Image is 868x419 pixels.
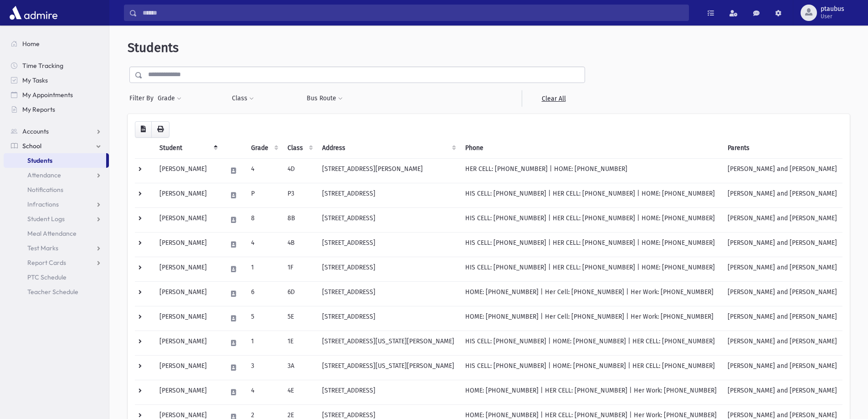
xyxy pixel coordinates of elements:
[22,105,55,114] span: My Reports
[722,257,842,281] td: [PERSON_NAME] and [PERSON_NAME]
[282,257,317,281] td: 1F
[4,36,109,51] a: Home
[4,73,109,88] a: My Tasks
[722,306,842,331] td: [PERSON_NAME] and [PERSON_NAME]
[27,200,59,208] span: Infractions
[154,306,221,331] td: [PERSON_NAME]
[22,91,73,99] span: My Appointments
[821,13,844,20] span: User
[4,255,109,270] a: Report Cards
[154,355,221,380] td: [PERSON_NAME]
[317,183,460,207] td: [STREET_ADDRESS]
[22,40,40,48] span: Home
[4,168,109,182] a: Attendance
[4,88,109,102] a: My Appointments
[4,226,109,241] a: Meal Attendance
[4,58,109,73] a: Time Tracking
[154,331,221,355] td: [PERSON_NAME]
[246,183,282,207] td: P
[154,257,221,281] td: [PERSON_NAME]
[722,331,842,355] td: [PERSON_NAME] and [PERSON_NAME]
[821,5,844,13] span: ptaubus
[154,232,221,257] td: [PERSON_NAME]
[722,355,842,380] td: [PERSON_NAME] and [PERSON_NAME]
[27,171,61,179] span: Attendance
[722,281,842,306] td: [PERSON_NAME] and [PERSON_NAME]
[27,244,58,252] span: Test Marks
[27,288,78,296] span: Teacher Schedule
[246,380,282,404] td: 4
[522,90,585,107] a: Clear All
[282,306,317,331] td: 5E
[27,259,66,267] span: Report Cards
[137,5,688,21] input: Search
[722,380,842,404] td: [PERSON_NAME] and [PERSON_NAME]
[27,229,77,238] span: Meal Attendance
[460,232,722,257] td: HIS CELL: [PHONE_NUMBER] | HER CELL: [PHONE_NUMBER] | HOME: [PHONE_NUMBER]
[4,153,106,168] a: Students
[157,90,182,107] button: Grade
[282,232,317,257] td: 4B
[246,331,282,355] td: 1
[282,158,317,183] td: 4D
[460,257,722,281] td: HIS CELL: [PHONE_NUMBER] | HER CELL: [PHONE_NUMBER] | HOME: [PHONE_NUMBER]
[154,138,221,159] th: Student: activate to sort column descending
[4,270,109,285] a: PTC Schedule
[460,138,722,159] th: Phone
[7,4,60,22] img: AdmirePro
[154,281,221,306] td: [PERSON_NAME]
[4,241,109,255] a: Test Marks
[317,281,460,306] td: [STREET_ADDRESS]
[246,355,282,380] td: 3
[460,331,722,355] td: HIS CELL: [PHONE_NUMBER] | HOME: [PHONE_NUMBER] | HER CELL: [PHONE_NUMBER]
[128,40,179,55] span: Students
[460,183,722,207] td: HIS CELL: [PHONE_NUMBER] | HER CELL: [PHONE_NUMBER] | HOME: [PHONE_NUMBER]
[27,156,52,165] span: Students
[154,158,221,183] td: [PERSON_NAME]
[460,207,722,232] td: HIS CELL: [PHONE_NUMBER] | HER CELL: [PHONE_NUMBER] | HOME: [PHONE_NUMBER]
[317,380,460,404] td: [STREET_ADDRESS]
[27,273,67,281] span: PTC Schedule
[282,183,317,207] td: P3
[722,183,842,207] td: [PERSON_NAME] and [PERSON_NAME]
[282,138,317,159] th: Class: activate to sort column ascending
[460,158,722,183] td: HER CELL: [PHONE_NUMBER] | HOME: [PHONE_NUMBER]
[154,183,221,207] td: [PERSON_NAME]
[317,207,460,232] td: [STREET_ADDRESS]
[282,380,317,404] td: 4E
[22,76,48,84] span: My Tasks
[246,281,282,306] td: 6
[4,124,109,139] a: Accounts
[317,306,460,331] td: [STREET_ADDRESS]
[22,142,41,150] span: School
[317,257,460,281] td: [STREET_ADDRESS]
[129,93,157,103] span: Filter By
[282,207,317,232] td: 8B
[246,306,282,331] td: 5
[4,182,109,197] a: Notifications
[722,138,842,159] th: Parents
[317,331,460,355] td: [STREET_ADDRESS][US_STATE][PERSON_NAME]
[460,355,722,380] td: HIS CELL: [PHONE_NUMBER] | HOME: [PHONE_NUMBER] | HER CELL: [PHONE_NUMBER]
[282,281,317,306] td: 6D
[246,207,282,232] td: 8
[282,355,317,380] td: 3A
[460,380,722,404] td: HOME: [PHONE_NUMBER] | HER CELL: [PHONE_NUMBER] | Her Work: [PHONE_NUMBER]
[246,158,282,183] td: 4
[317,138,460,159] th: Address: activate to sort column ascending
[151,121,169,138] button: Print
[22,127,49,135] span: Accounts
[4,212,109,226] a: Student Logs
[231,90,254,107] button: Class
[722,207,842,232] td: [PERSON_NAME] and [PERSON_NAME]
[4,139,109,153] a: School
[4,285,109,299] a: Teacher Schedule
[317,355,460,380] td: [STREET_ADDRESS][US_STATE][PERSON_NAME]
[4,197,109,212] a: Infractions
[282,331,317,355] td: 1E
[135,121,152,138] button: CSV
[27,215,65,223] span: Student Logs
[306,90,343,107] button: Bus Route
[722,158,842,183] td: [PERSON_NAME] and [PERSON_NAME]
[317,232,460,257] td: [STREET_ADDRESS]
